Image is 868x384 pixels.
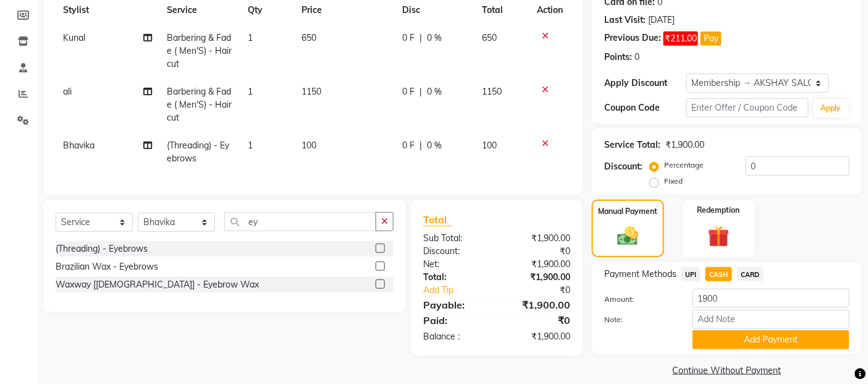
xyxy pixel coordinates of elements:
[664,160,704,171] label: Percentage
[693,330,849,349] button: Add Payment
[482,32,497,43] span: 650
[497,258,579,271] div: ₹1,900.00
[248,32,253,43] span: 1
[414,258,497,271] div: Net:
[63,86,72,97] span: ali
[693,289,849,308] input: Amount
[56,242,148,255] div: (Threading) - Eyebrows
[648,14,675,27] div: [DATE]
[63,32,85,43] span: Kunal
[604,32,661,46] div: Previous Due:
[301,86,321,97] span: 1150
[611,224,644,249] img: _cash.svg
[420,32,423,45] span: |
[403,139,415,152] span: 0 F
[63,140,95,151] span: Bhavika
[414,232,497,245] div: Sub Total:
[497,245,579,258] div: ₹0
[248,86,253,97] span: 1
[604,77,686,90] div: Apply Discount
[482,86,502,97] span: 1150
[814,99,849,117] button: Apply
[595,294,683,305] label: Amount:
[56,260,158,273] div: Brazilian Wax - Eyebrows
[414,297,497,312] div: Payable:
[664,32,698,46] span: ₹211.00
[56,278,259,291] div: Waxway [[DEMOGRAPHIC_DATA]] - Eyebrow Wax
[497,330,579,343] div: ₹1,900.00
[497,271,579,284] div: ₹1,900.00
[167,140,229,164] span: (Threading) - Eyebrows
[428,32,442,45] span: 0 %
[706,267,732,281] span: CASH
[301,32,316,43] span: 650
[414,245,497,258] div: Discount:
[420,139,423,152] span: |
[248,140,253,151] span: 1
[664,176,683,187] label: Fixed
[414,313,497,328] div: Paid:
[423,213,452,226] span: Total
[697,205,740,216] label: Redemption
[686,98,809,117] input: Enter Offer / Coupon Code
[604,139,660,151] div: Service Total:
[482,140,497,151] span: 100
[599,206,658,217] label: Manual Payment
[701,223,736,250] img: _gift.svg
[497,313,579,328] div: ₹0
[604,51,632,64] div: Points:
[420,85,423,98] span: |
[167,86,232,123] span: Barbering & Fade ( Men'S) - Haircut
[497,232,579,245] div: ₹1,900.00
[595,314,683,325] label: Note:
[604,268,676,281] span: Payment Methods
[428,139,442,152] span: 0 %
[604,160,643,173] div: Discount:
[604,14,646,27] div: Last Visit:
[693,310,849,329] input: Add Note
[681,267,701,281] span: UPI
[604,101,686,114] div: Coupon Code
[167,32,232,69] span: Barbering & Fade ( Men'S) - Haircut
[737,267,764,281] span: CARD
[665,139,704,151] div: ₹1,900.00
[511,284,580,297] div: ₹0
[414,330,497,343] div: Balance :
[497,297,579,312] div: ₹1,900.00
[414,284,510,297] a: Add Tip
[414,271,497,284] div: Total:
[634,51,639,64] div: 0
[428,85,442,98] span: 0 %
[701,32,722,46] button: Pay
[403,85,415,98] span: 0 F
[224,212,376,231] input: Search or Scan
[301,140,316,151] span: 100
[403,32,415,45] span: 0 F
[594,364,859,377] a: Continue Without Payment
